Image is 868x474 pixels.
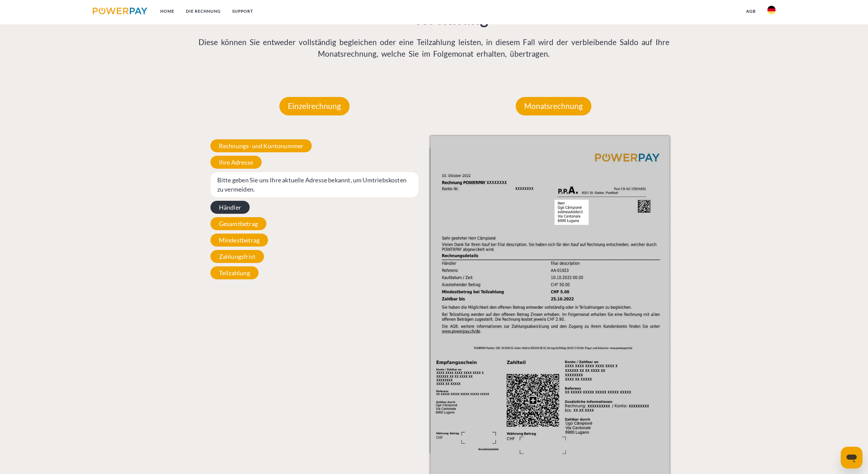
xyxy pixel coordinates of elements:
img: de [767,6,776,14]
span: Rechnungs- und Kontonummer [210,139,312,152]
span: Händler [210,201,250,214]
span: Teilzahlung [210,266,259,279]
span: Zahlungsfrist [210,250,264,263]
p: Einzelrechnung [279,97,350,115]
a: SUPPORT [226,5,259,17]
iframe: Schaltfläche zum Öffnen des Messaging-Fensters [841,447,863,469]
a: DIE RECHNUNG [180,5,226,17]
a: agb [740,5,762,17]
span: Ihre Adresse [210,156,262,169]
span: Mindestbetrag [210,234,268,247]
p: Diese können Sie entweder vollständig begleichen oder eine Teilzahlung leisten, in diesem Fall wi... [195,37,673,60]
span: Gesamtbetrag [210,217,266,230]
b: Rechnung [416,9,489,28]
span: Bitte geben Sie uns Ihre aktuelle Adresse bekannt, um Umtriebskosten zu vermeiden. [210,172,419,197]
img: logo-powerpay.svg [93,8,148,14]
a: Home [155,5,180,17]
p: Monatsrechnung [516,97,591,115]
